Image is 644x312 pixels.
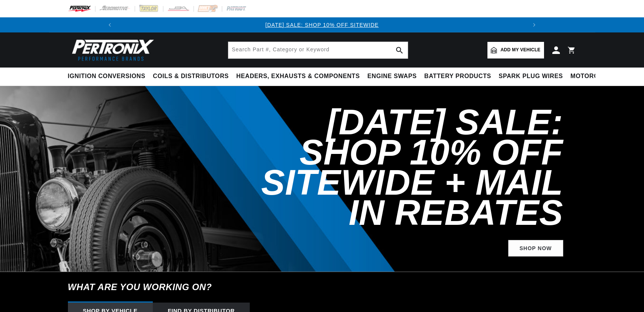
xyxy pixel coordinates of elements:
a: Shop Now [508,240,563,257]
div: 1 of 3 [117,21,527,29]
button: search button [391,42,408,58]
a: [DATE] SALE: SHOP 10% OFF SITEWIDE [265,22,378,28]
span: Coils & Distributors [153,72,229,80]
summary: Spark Plug Wires [495,68,567,85]
input: Search Part #, Category or Keyword [228,42,408,58]
h2: [DATE] SALE: SHOP 10% OFF SITEWIDE + MAIL IN REBATES [241,107,563,228]
summary: Ignition Conversions [68,68,149,85]
h6: What are you working on? [49,272,595,302]
button: Translation missing: en.sections.announcements.previous_announcement [102,17,117,32]
span: Headers, Exhausts & Components [236,72,360,80]
span: Spark Plug Wires [499,72,563,80]
summary: Coils & Distributors [149,68,232,85]
span: Engine Swaps [367,72,417,80]
span: Motorcycle [570,72,615,80]
button: Translation missing: en.sections.announcements.next_announcement [527,17,542,32]
a: Add my vehicle [487,42,544,58]
span: Battery Products [424,72,491,80]
summary: Headers, Exhausts & Components [232,68,363,85]
summary: Engine Swaps [364,68,421,85]
img: Pertronix [68,37,155,63]
summary: Motorcycle [567,68,619,85]
summary: Battery Products [421,68,495,85]
span: Ignition Conversions [68,72,146,80]
span: Add my vehicle [501,46,541,54]
div: Announcement [117,21,527,29]
slideshow-component: Translation missing: en.sections.announcements.announcement_bar [49,17,595,32]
